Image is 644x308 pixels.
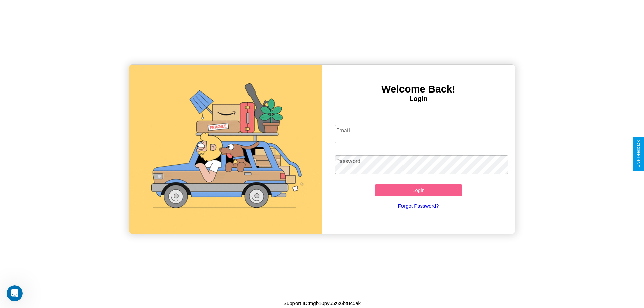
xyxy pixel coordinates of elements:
[283,299,361,308] p: Support ID: mgb10py55zx6bt8c5ak
[636,140,641,168] div: Give Feedback
[322,83,515,95] h3: Welcome Back!
[375,184,462,196] button: Login
[7,285,23,301] iframe: Intercom live chat
[332,196,505,215] a: Forgot Password?
[322,95,515,103] h4: Login
[129,65,322,234] img: gif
